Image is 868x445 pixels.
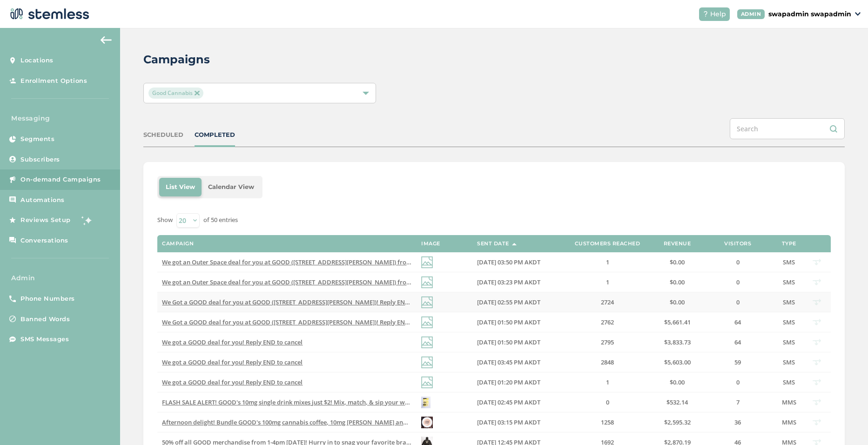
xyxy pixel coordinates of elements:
label: Afternoon delight! Bundle GOOD's 100mg cannabis coffee, 10mg creamer and 10mg sweetener for $24 f... [162,418,412,426]
span: SMS [783,318,795,326]
label: We got an Outer Space deal for you at GOOD (356 Old Steese Hwy) from 3-6pm Reply END to cancel [162,258,412,266]
label: 64 [705,318,770,326]
div: COMPLETED [195,130,235,140]
span: 0 [736,258,740,266]
span: Phone Numbers [20,294,75,303]
span: Banned Words [20,315,70,324]
label: 0 [565,398,649,406]
span: $5,661.41 [664,318,691,326]
label: $5,603.00 [659,358,696,366]
span: [DATE] 02:55 PM AKDT [477,298,540,306]
span: 59 [734,358,741,366]
span: $532.14 [666,398,688,406]
img: icon_down-arrow-small-66adaf34.svg [855,12,861,16]
label: $0.00 [659,278,696,286]
img: icon-img-d887fa0c.svg [421,276,433,288]
span: SMS [783,298,795,306]
label: Show [157,216,173,225]
span: We got an Outer Space deal for you at GOOD ([STREET_ADDRESS][PERSON_NAME]) from 3-6pm Reply END t... [162,278,489,286]
label: 08/28/2025 03:45 PM AKDT [477,358,556,366]
label: MMS [780,418,798,426]
p: swapadmin swapadmin [768,9,851,19]
span: 1 [606,278,609,286]
label: 0 [705,298,770,306]
span: Conversations [20,236,68,245]
span: 2795 [601,338,614,346]
img: glitter-stars-b7820f95.gif [78,211,96,229]
img: icon-img-d887fa0c.svg [421,357,433,368]
span: 2848 [601,358,614,366]
span: 64 [734,318,741,326]
label: $2,595.32 [659,418,696,426]
label: 0 [705,278,770,286]
label: Visitors [724,241,751,247]
li: Calendar View [202,178,261,196]
label: 08/31/2025 01:50 PM AKDT [477,338,556,346]
img: icon-img-d887fa0c.svg [421,337,433,348]
label: 09/04/2025 02:55 PM AKDT [477,298,556,306]
label: 1 [565,378,649,386]
label: Revenue [664,241,691,247]
label: 09/04/2025 03:23 PM AKDT [477,278,556,286]
span: 0 [606,398,609,406]
label: $0.00 [659,258,696,266]
span: MMS [782,398,796,406]
img: icon-img-d887fa0c.svg [421,317,433,328]
label: We got a GOOD deal for you! Reply END to cancel [162,378,412,386]
label: We got an Outer Space deal for you at GOOD (356 Old Steese Hwy) from 3-6pm Reply END to cancel [162,278,412,286]
span: FLASH SALE ALERT! GOOD's 10mg single drink mixes just $2! Mix, match, & sip your way to bliss. Gr... [162,398,707,406]
label: 7 [705,398,770,406]
span: SMS [783,358,795,366]
label: MMS [780,398,798,406]
label: 36 [705,418,770,426]
label: $0.00 [659,298,696,306]
span: [DATE] 03:45 PM AKDT [477,358,540,366]
span: We Got a GOOD deal for you at GOOD ([STREET_ADDRESS][PERSON_NAME])! Reply END to cancel [162,318,437,326]
img: icon-help-white-03924b79.svg [703,11,708,17]
span: [DATE] 03:15 PM AKDT [477,418,540,426]
span: 64 [734,338,741,346]
label: Campaign [162,241,194,247]
span: Locations [20,56,54,65]
input: Search [730,118,845,139]
label: FLASH SALE ALERT! GOOD's 10mg single drink mixes just $2! Mix, match, & sip your way to bliss. Gr... [162,398,412,406]
span: We got a GOOD deal for you! Reply END to cancel [162,358,303,366]
label: SMS [780,378,798,386]
h2: Campaigns [143,51,210,68]
label: 09/01/2025 01:50 PM AKDT [477,318,556,326]
label: 1 [565,258,649,266]
label: SMS [780,358,798,366]
label: 08/28/2025 01:20 PM AKDT [477,378,556,386]
label: SMS [780,298,798,306]
img: icon-img-d887fa0c.svg [421,377,433,388]
img: QNG7kchiRwT6XUF9Ig9LulGJwRDjg8YuLbhARB.gif [421,397,431,408]
span: SMS [783,378,795,386]
span: We got a GOOD deal for you! Reply END to cancel [162,378,303,386]
span: $0.00 [670,278,685,286]
span: [DATE] 03:50 PM AKDT [477,258,540,266]
label: SMS [780,318,798,326]
img: icon-arrow-back-accent-c549486e.svg [101,36,112,44]
label: 04/21/2025 03:15 PM AKDT [477,418,556,426]
span: Help [710,9,726,19]
label: of 50 entries [203,216,238,225]
img: logo-dark-0685b13c.svg [7,5,89,23]
span: 2724 [601,298,614,306]
span: Enrollment Options [20,76,87,86]
span: 1 [606,378,609,386]
li: List View [159,178,202,196]
label: SMS [780,278,798,286]
label: $0.00 [659,378,696,386]
label: 09/04/2025 03:50 PM AKDT [477,258,556,266]
span: Subscribers [20,155,60,164]
img: icon-img-d887fa0c.svg [421,297,433,308]
span: Afternoon delight! Bundle GOOD's 100mg cannabis coffee, 10mg [PERSON_NAME] and 10mg sweetener for... [162,418,834,426]
img: icon-close-accent-8a337256.svg [195,91,199,95]
label: 59 [705,358,770,366]
label: We Got a GOOD deal for you at GOOD (356 Old Steese Hwy)! Reply END to cancel [162,318,412,326]
label: $3,833.73 [659,338,696,346]
label: 1258 [565,418,649,426]
label: 2762 [565,318,649,326]
span: Good Cannabis [148,88,203,99]
span: [DATE] 02:45 PM AKDT [477,398,540,406]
